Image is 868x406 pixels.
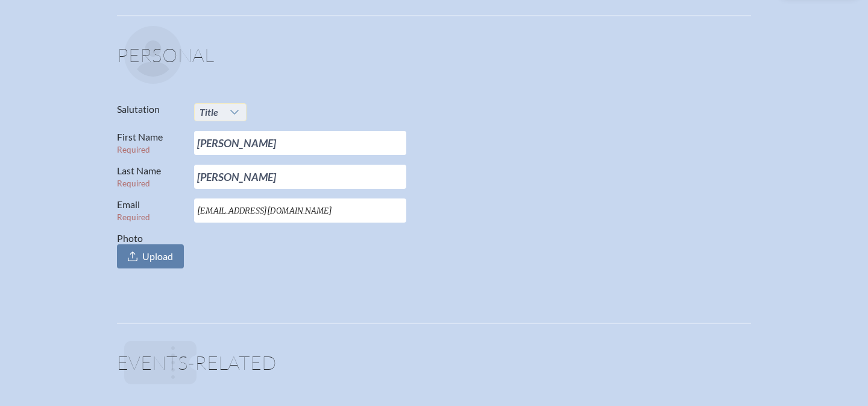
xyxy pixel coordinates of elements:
span: Required [117,145,150,154]
span: Required [117,179,150,188]
label: Last Name [117,165,184,189]
h1: Events-related [117,353,751,382]
span: Upload [142,250,173,262]
label: Salutation [117,103,184,115]
label: First Name [117,131,184,155]
span: Required [117,212,150,222]
span: Title [200,106,218,118]
h1: Personal [117,45,751,74]
label: Photo [117,232,184,268]
label: Email [117,198,184,223]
